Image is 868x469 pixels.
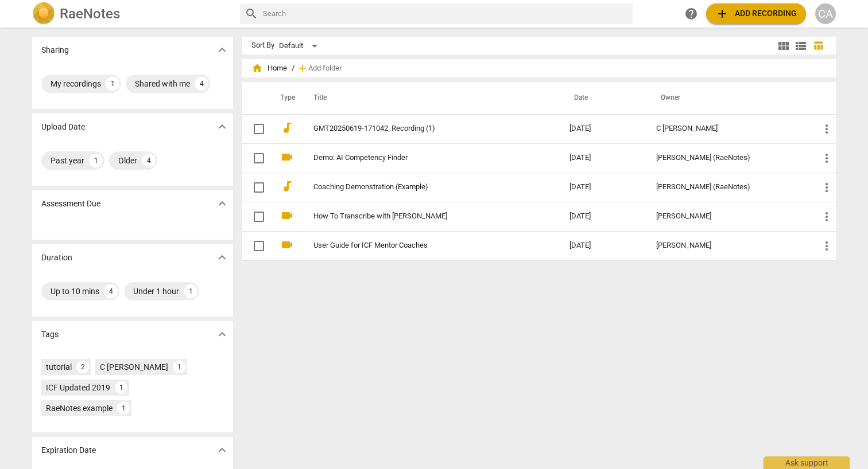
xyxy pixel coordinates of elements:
div: 2 [76,361,89,373]
button: Tile view [775,37,792,54]
span: expand_more [215,251,229,264]
p: Sharing [41,44,69,56]
div: 1 [106,77,119,91]
span: more_vert [820,122,834,136]
div: 4 [104,284,118,298]
span: expand_more [215,327,229,341]
div: [PERSON_NAME] [656,241,801,250]
div: 1 [115,381,127,394]
span: add [715,7,729,21]
a: How To Transcribe with [PERSON_NAME] [313,212,528,221]
p: Expiration Date [41,444,96,456]
h2: RaeNotes [60,6,120,22]
button: Show more [214,249,231,266]
div: 1 [173,361,185,373]
a: LogoRaeNotes [32,2,231,25]
p: Assessment Due [41,198,100,210]
div: My recordings [51,78,101,89]
input: Search [263,5,628,23]
div: 1 [184,284,197,298]
span: home [251,62,263,74]
span: more_vert [820,210,834,224]
span: add [297,62,308,74]
div: Older [118,155,137,166]
p: Upload Date [41,121,85,133]
span: videocam [280,238,294,252]
span: expand_more [215,120,229,134]
button: List view [792,37,809,54]
button: Show more [214,441,231,459]
span: more_vert [820,239,834,253]
div: Ask support [764,456,850,469]
a: GMT20250619-171042_Recording (1) [313,124,528,133]
a: Coaching Demonstration (Example) [313,183,528,191]
div: Sort By [251,41,274,50]
td: [DATE] [560,173,647,202]
span: view_module [777,39,790,53]
span: expand_more [215,43,229,57]
td: [DATE] [560,143,647,173]
div: C [PERSON_NAME] [100,361,168,373]
p: Tags [41,329,59,341]
span: videocam [280,209,294,222]
div: Up to 10 mins [51,286,99,297]
button: Show more [214,326,231,343]
span: more_vert [820,151,834,165]
th: Owner [647,82,811,114]
span: videocam [280,150,294,164]
img: Logo [32,2,55,25]
div: 1 [117,402,130,415]
button: Table view [809,37,827,54]
span: view_list [794,39,808,53]
span: Home [251,62,287,74]
td: [DATE] [560,231,647,260]
button: Show more [214,41,231,58]
span: help [684,7,698,21]
span: / [292,64,294,73]
a: Demo: AI Competency Finder [313,154,528,162]
th: Date [560,82,647,114]
p: Duration [41,252,72,264]
button: Upload [706,3,806,24]
div: tutorial [46,361,72,373]
div: 4 [142,154,156,167]
div: Under 1 hour [133,286,179,297]
th: Type [271,82,300,114]
button: Show more [214,118,231,135]
span: expand_more [215,197,229,210]
span: expand_more [215,443,229,457]
div: Past year [51,155,84,166]
span: more_vert [820,181,834,194]
td: [DATE] [560,114,647,143]
div: [PERSON_NAME] (RaeNotes) [656,154,801,162]
a: User Guide for ICF Mentor Coaches [313,241,528,250]
td: [DATE] [560,202,647,231]
div: Shared with me [135,78,190,89]
span: audiotrack [280,121,294,135]
span: Add folder [308,64,342,73]
span: audiotrack [280,179,294,193]
div: [PERSON_NAME] [656,212,801,221]
span: search [245,7,258,21]
span: Add recording [715,7,797,21]
th: Title [300,82,560,114]
span: table_chart [813,40,824,51]
a: Help [681,3,702,24]
div: Default [279,37,321,55]
div: 1 [89,154,103,167]
button: CA [815,3,836,24]
button: Show more [214,195,231,212]
div: RaeNotes example [46,402,113,414]
div: C [PERSON_NAME] [656,124,801,133]
div: ICF Updated 2019 [46,382,110,393]
div: 4 [195,77,208,91]
div: [PERSON_NAME] (RaeNotes) [656,183,801,191]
